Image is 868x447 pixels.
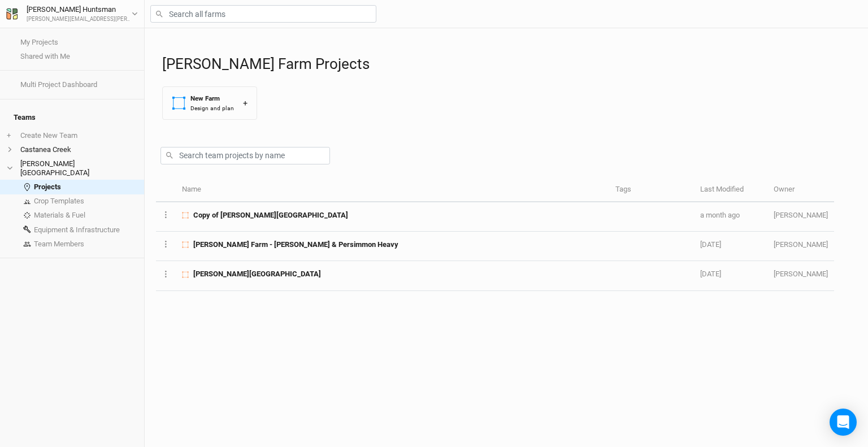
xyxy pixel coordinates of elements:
[176,178,609,202] th: Name
[774,270,828,278] span: shanemhardy@gmail.com
[150,5,376,23] input: Search all farms
[160,147,330,164] input: Search team projects by name
[6,3,138,24] button: [PERSON_NAME] Huntsman[PERSON_NAME][EMAIL_ADDRESS][PERSON_NAME][DOMAIN_NAME]
[774,240,828,249] span: shanemhardy@gmail.com
[767,178,834,202] th: Owner
[830,409,857,436] div: Open Intercom Messenger
[27,15,132,24] div: [PERSON_NAME][EMAIL_ADDRESS][PERSON_NAME][DOMAIN_NAME]
[694,178,767,202] th: Last Modified
[193,269,321,279] span: Opal Grove Farm
[7,131,11,140] span: +
[243,97,248,109] div: +
[190,104,234,112] div: Design and plan
[162,55,857,73] h1: [PERSON_NAME] Farm Projects
[700,211,740,219] span: Aug 24, 2025 9:16 PM
[162,86,257,120] button: New FarmDesign and plan+
[609,178,694,202] th: Tags
[700,270,721,278] span: May 25, 2025 7:01 PM
[190,94,234,103] div: New Farm
[193,210,348,220] span: Copy of Opal Grove Farm
[774,211,828,219] span: shanemhardy@gmail.com
[193,240,398,250] span: Opal Grove Farm - Hazel & Persimmon Heavy
[7,106,137,129] h4: Teams
[27,4,132,15] div: [PERSON_NAME] Huntsman
[700,240,721,249] span: Aug 7, 2025 5:39 PM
